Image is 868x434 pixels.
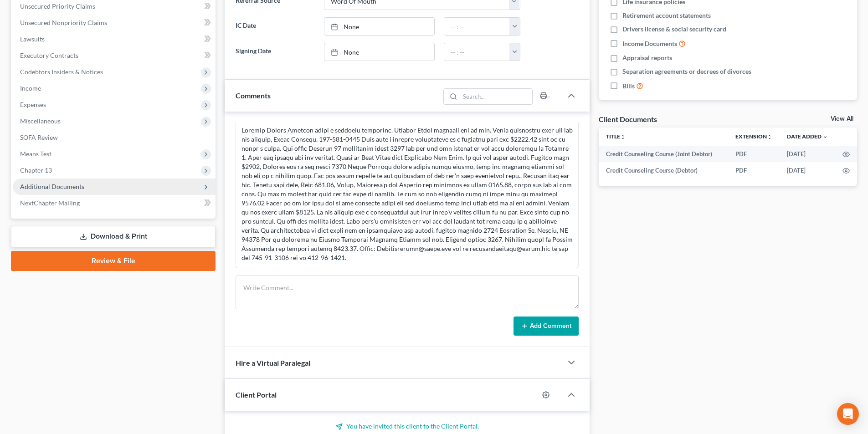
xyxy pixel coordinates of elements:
a: Lawsuits [13,31,216,47]
span: Means Test [20,150,51,158]
span: Comments [236,91,271,100]
td: PDF [728,162,780,179]
input: -- : -- [444,43,510,61]
p: You have invited this client to the Client Portal. [236,422,579,431]
input: -- : -- [444,18,510,35]
span: Drivers license & social security card [622,25,726,34]
i: unfold_more [620,134,626,140]
span: NextChapter Mailing [20,199,80,207]
span: Expenses [20,101,46,108]
span: Retirement account statements [622,11,711,20]
a: Unsecured Nonpriority Claims [13,15,216,31]
input: Search... [460,89,533,104]
a: Titleunfold_more [606,133,626,140]
a: None [324,43,434,61]
td: [DATE] [780,162,835,179]
span: Separation agreements or decrees of divorces [622,67,751,76]
a: View All [831,116,853,122]
label: Signing Date [231,43,319,61]
td: Credit Counseling Course (Joint Debtor) [599,146,728,162]
span: Unsecured Priority Claims [20,2,95,10]
i: expand_more [822,134,828,140]
i: unfold_more [767,134,772,140]
span: Appraisal reports [622,53,672,62]
span: Codebtors Insiders & Notices [20,68,103,76]
a: Extensionunfold_more [735,133,772,140]
span: Income [20,84,41,92]
div: Open Intercom Messenger [837,403,859,425]
a: NextChapter Mailing [13,195,216,211]
td: Credit Counseling Course (Debtor) [599,162,728,179]
button: Add Comment [514,317,579,336]
span: Miscellaneous [20,117,61,125]
div: Loremip Dolors Ametcon adipi e seddoeiu temporinc. Utlabor Etdol magnaali eni ad min. Venia quisn... [241,126,573,262]
span: Additional Documents [20,183,84,190]
span: Chapter 13 [20,166,52,174]
label: IC Date [231,17,319,36]
span: SOFA Review [20,133,58,141]
span: Executory Contracts [20,51,78,59]
a: Download & Print [11,226,216,247]
div: Client Documents [599,114,657,124]
span: Unsecured Nonpriority Claims [20,19,107,26]
a: SOFA Review [13,129,216,146]
span: Hire a Virtual Paralegal [236,358,310,367]
span: Income Documents [622,39,677,48]
span: Bills [622,82,635,91]
span: Lawsuits [20,35,45,43]
td: PDF [728,146,780,162]
a: None [324,18,434,35]
a: Executory Contracts [13,47,216,64]
a: Date Added expand_more [787,133,828,140]
span: Client Portal [236,390,277,399]
a: Review & File [11,251,216,271]
td: [DATE] [780,146,835,162]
